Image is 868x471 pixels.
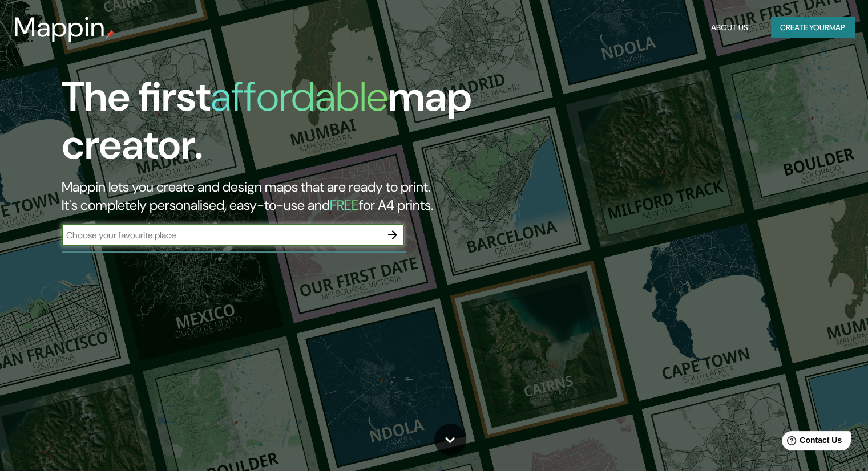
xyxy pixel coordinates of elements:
[62,73,496,178] h1: The first map creator.
[62,178,496,214] h2: Mappin lets you create and design maps that are ready to print. It's completely personalised, eas...
[62,229,381,242] input: Choose your favourite place
[211,70,388,123] h1: affordable
[766,427,855,458] iframe: Help widget launcher
[330,196,359,214] h5: FREE
[771,17,854,38] button: Create yourmap
[14,11,106,43] h3: Mappin
[706,17,753,38] button: About Us
[106,30,115,39] img: mappin-pin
